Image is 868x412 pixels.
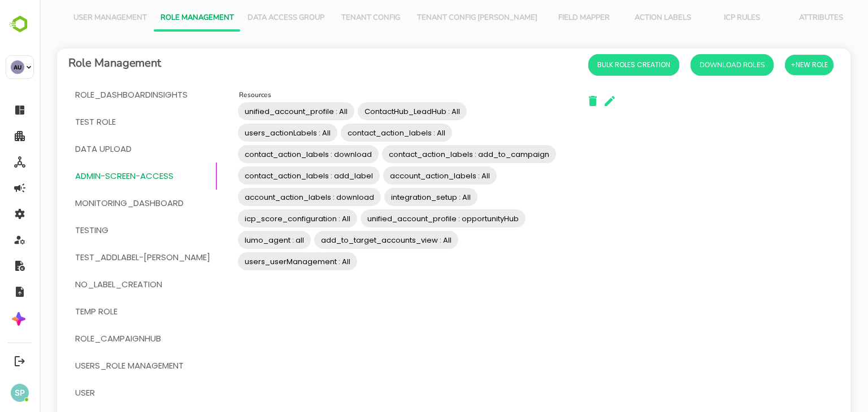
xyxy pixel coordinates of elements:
span: ICP Rules [670,14,735,23]
span: users_role management [36,358,144,373]
span: User Management [34,14,107,23]
h6: Role Management [29,54,121,76]
span: Role_DashboardInsights [36,87,148,102]
button: Download Roles [651,54,734,76]
span: unified_account_profile : opportunityHub [321,212,486,225]
span: Action Labels [591,14,656,23]
span: Tenant Config [298,14,364,23]
span: Tenant Config [PERSON_NAME] [377,14,498,23]
span: MONITORING_DASHBOARD [36,196,144,211]
span: No_Label_Creation [36,277,123,292]
span: ROLE_CAMPAIGNHUB [36,331,121,346]
span: Bulk Roles Creation [558,58,631,72]
span: icp_score_configuration : All [198,212,318,225]
span: test_addLabel-[PERSON_NAME] [36,250,171,265]
span: account_action_labels : All [344,169,457,182]
span: temp Role [36,304,78,319]
button: Bulk Roles Creation [549,54,640,76]
span: Test Role [36,115,76,129]
span: Role Management [121,14,194,23]
span: lumo_agent : all [198,234,271,247]
span: contact_action_labels : add_to_campaign [342,148,517,161]
span: ContactHub_LeadHub : All [318,105,427,118]
span: Attributes [749,14,814,23]
span: account_action_labels : download [198,191,341,204]
div: AU [11,60,24,74]
span: users_actionLabels : All [198,126,298,139]
label: Resources [199,90,232,100]
span: add_to_target_accounts_view : All [275,234,419,247]
span: DATA UPLOAD [36,142,92,156]
span: Field Mapper [511,14,577,23]
img: BambooboxLogoMark.f1c84d78b4c51b1a7b5f700c9845e183.svg [6,14,34,35]
span: unified_account_profile : All [198,105,315,118]
span: +New Role [751,58,788,72]
span: contact_action_labels : All [301,126,413,139]
span: integration_setup : All [345,191,438,204]
span: contact_action_labels : add_label [198,169,340,182]
span: contact_action_labels : download [198,148,339,161]
span: users_userManagement : All [198,255,318,268]
button: +New Role [745,55,794,75]
span: Data Access Group [208,14,285,23]
div: Vertical tabs example [27,5,801,32]
div: SP [11,384,29,402]
span: testing [36,223,69,238]
button: Logout [12,353,27,369]
span: admin-screen-access [36,169,134,183]
span: User [36,385,55,400]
